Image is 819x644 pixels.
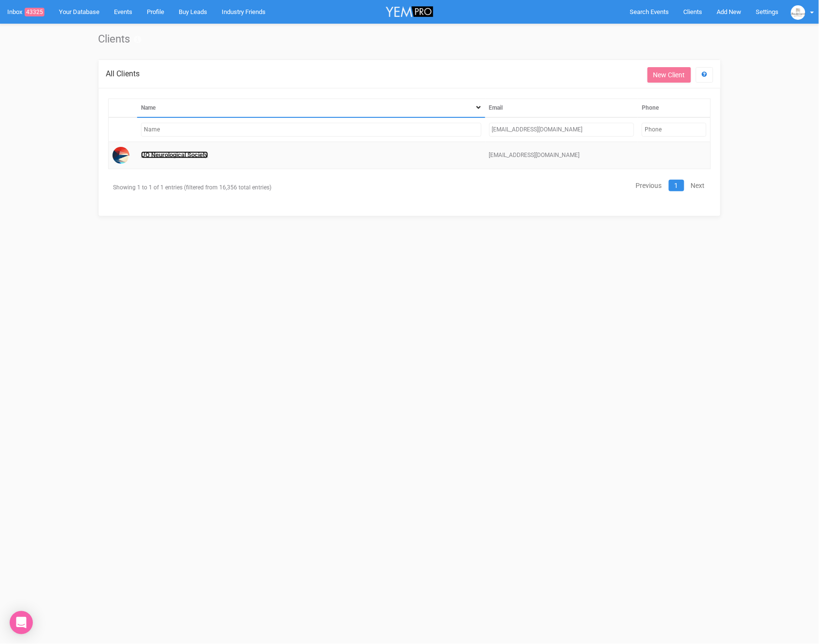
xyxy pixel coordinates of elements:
[106,69,140,78] span: All Clients
[108,179,299,197] div: Showing 1 to 1 of 1 entries (filtered from 16,356 total entries)
[25,8,44,16] span: 43325
[717,8,742,15] span: Add New
[141,151,208,158] a: UQ Neurological Society
[489,123,635,137] input: Filter by Email
[485,142,638,169] td: [EMAIL_ADDRESS][DOMAIN_NAME]
[141,123,481,137] input: Filter by Name
[630,8,669,15] span: Search Events
[791,5,805,20] img: BGLogo.jpg
[98,33,721,45] h1: Clients
[638,99,710,117] th: Phone: activate to sort column ascending
[485,99,638,117] th: Email: activate to sort column ascending
[669,180,684,191] a: 1
[630,180,668,191] a: Previous
[685,180,711,191] a: Next
[113,147,129,164] img: Profile Image
[137,99,485,117] th: Name: activate to sort column descending
[648,67,691,83] a: New Client
[642,123,706,137] input: Filter by Phone
[684,8,703,15] span: Clients
[10,611,33,634] div: Open Intercom Messenger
